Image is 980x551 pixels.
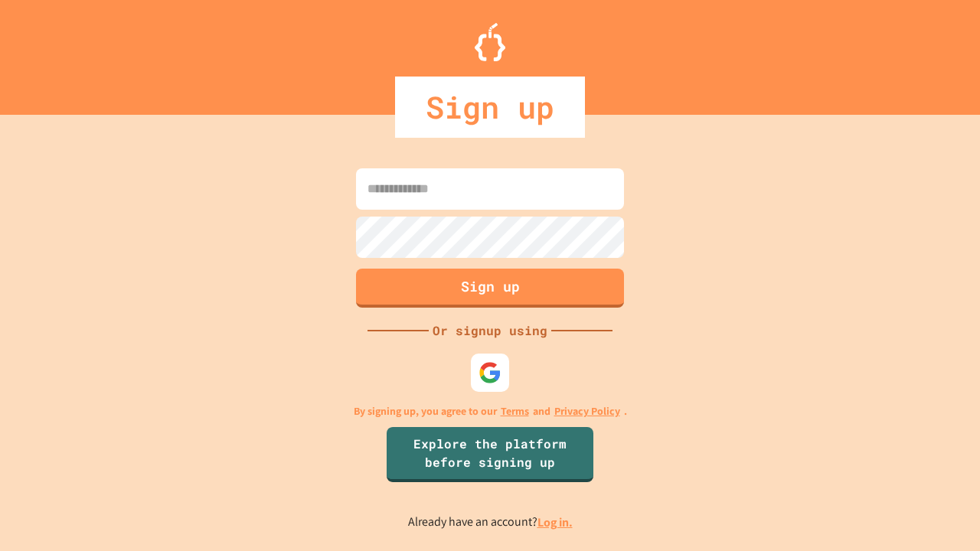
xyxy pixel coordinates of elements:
[853,423,965,488] iframe: chat widget
[554,403,620,419] a: Privacy Policy
[356,269,624,308] button: Sign up
[479,361,501,384] img: google-icon.svg
[916,490,965,536] iframe: chat widget
[395,77,585,138] div: Sign up
[475,23,505,61] img: Logo.svg
[354,403,627,419] p: By signing up, you agree to our and .
[501,403,529,419] a: Terms
[387,427,593,482] a: Explore the platform before signing up
[408,513,573,532] p: Already have an account?
[537,514,573,530] a: Log in.
[429,321,551,340] div: Or signup using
